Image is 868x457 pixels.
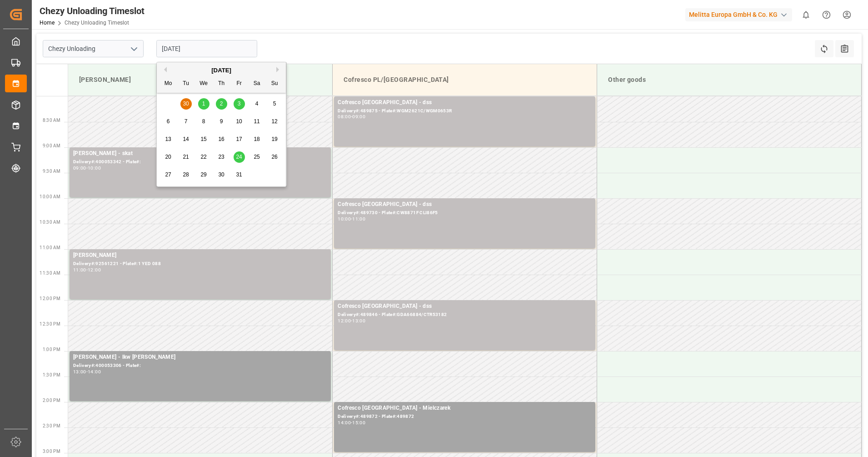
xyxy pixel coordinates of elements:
div: Cofresco [GEOGRAPHIC_DATA] - dss [338,98,592,107]
span: 22 [200,154,206,160]
span: 4 [255,100,259,107]
span: 16 [218,136,224,142]
div: Choose Saturday, October 4th, 2025 [251,98,263,110]
span: 30 [218,171,224,178]
span: 24 [236,154,242,160]
span: 12:00 PM [40,296,60,301]
span: 1:00 PM [43,347,60,352]
span: 2 [220,100,223,107]
div: - [351,421,352,425]
div: Choose Thursday, October 16th, 2025 [216,134,227,145]
span: 10:30 AM [40,220,60,225]
div: Delivery#:489730 - Plate#:CW8871F CLI86F5 [338,209,592,217]
span: 15 [200,136,206,142]
span: 11:30 AM [40,271,60,276]
span: 28 [183,171,189,178]
div: 14:00 [88,370,101,374]
span: 25 [254,154,259,160]
div: 11:00 [352,217,365,221]
span: 5 [273,100,276,107]
span: 12 [271,118,277,125]
div: Fr [234,78,245,90]
span: 20 [165,154,171,160]
div: Choose Sunday, October 12th, 2025 [269,116,280,127]
span: 17 [236,136,242,142]
button: open menu [127,42,140,56]
div: Choose Friday, October 3rd, 2025 [234,98,245,110]
div: Delivery#:489875 - Plate#:WGM2621C/WGM0653R [338,107,592,115]
div: Choose Saturday, October 18th, 2025 [251,134,263,145]
span: 29 [200,171,206,178]
div: 13:00 [73,370,86,374]
div: Other goods [604,71,854,88]
div: Choose Wednesday, October 22nd, 2025 [198,151,210,163]
span: 27 [165,171,171,178]
div: - [86,268,88,272]
div: 10:00 [88,166,101,170]
div: - [351,115,352,119]
input: DD.MM.YYYY [156,40,257,57]
div: 13:00 [352,319,365,323]
span: 9:30 AM [43,169,60,174]
div: Cofresco [GEOGRAPHIC_DATA] - dss [338,200,592,209]
div: Choose Wednesday, October 15th, 2025 [198,134,210,145]
div: Su [269,78,280,90]
div: - [351,217,352,221]
div: Choose Monday, October 13th, 2025 [163,134,174,145]
div: Choose Thursday, October 23rd, 2025 [216,151,227,163]
div: Choose Wednesday, October 8th, 2025 [198,116,210,127]
div: - [86,166,88,170]
div: [PERSON_NAME] - skat [73,149,327,158]
div: [DATE] [157,66,286,75]
div: Choose Tuesday, October 21st, 2025 [180,151,192,163]
div: 12:00 [338,319,351,323]
span: 31 [236,171,242,178]
span: 26 [271,154,277,160]
div: Cofresco [GEOGRAPHIC_DATA] - dss [338,302,592,311]
span: 19 [271,136,277,142]
button: Next Month [276,67,282,72]
span: 11:00 AM [40,245,60,250]
div: Choose Monday, October 27th, 2025 [163,169,174,181]
button: Help Center [816,5,837,25]
div: 15:00 [352,421,365,425]
div: Choose Thursday, October 9th, 2025 [216,116,227,127]
div: Choose Sunday, October 26th, 2025 [269,151,280,163]
a: Home [40,20,55,26]
span: 11 [254,118,259,125]
div: 09:00 [73,166,86,170]
span: 6 [167,118,170,125]
span: 9 [220,118,223,125]
span: 18 [254,136,259,142]
div: Choose Thursday, October 30th, 2025 [216,169,227,181]
div: 09:00 [352,115,365,119]
div: Delivery#:400053342 - Plate#: [73,158,327,166]
span: 1:30 PM [43,372,60,377]
span: 10 [236,118,242,125]
div: - [351,319,352,323]
button: Melitta Europa GmbH & Co. KG [685,6,796,23]
div: 08:00 [338,115,351,119]
span: 10:00 AM [40,194,60,199]
div: Chezy Unloading Timeslot [40,4,145,18]
span: 1 [202,100,205,107]
div: Choose Wednesday, October 29th, 2025 [198,169,210,181]
div: Choose Tuesday, October 7th, 2025 [180,116,192,127]
span: 2:30 PM [43,423,60,428]
div: Choose Friday, October 31st, 2025 [234,169,245,181]
div: Tu [180,78,192,90]
span: 7 [185,118,188,125]
div: [PERSON_NAME] [75,71,325,88]
div: Choose Monday, October 20th, 2025 [163,151,174,163]
div: Choose Saturday, October 25th, 2025 [251,151,263,163]
div: Choose Thursday, October 2nd, 2025 [216,98,227,110]
div: [PERSON_NAME] [73,251,327,260]
div: [PERSON_NAME] - lkw [PERSON_NAME] [73,353,327,362]
span: 3:00 PM [43,449,60,454]
div: Choose Sunday, October 19th, 2025 [269,134,280,145]
div: Sa [251,78,263,90]
div: Delivery#:489872 - Plate#:489872 [338,413,592,421]
span: 21 [183,154,189,160]
button: Previous Month [161,67,167,72]
span: 23 [218,154,224,160]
